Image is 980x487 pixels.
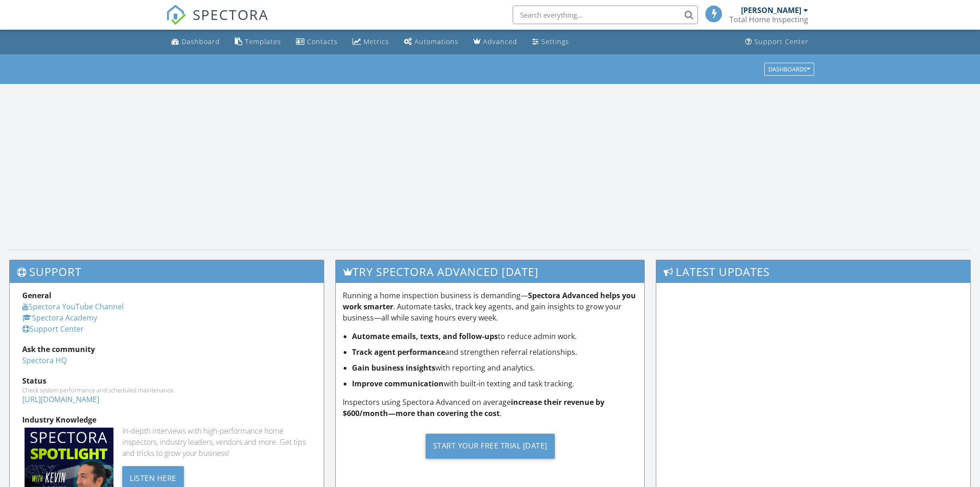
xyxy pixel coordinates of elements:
[470,33,521,51] a: Advanced
[513,6,698,24] input: Search everything...
[352,362,637,373] li: with reporting and analytics.
[182,37,220,46] div: Dashboard
[22,375,311,386] div: Status
[122,425,311,459] div: In-depth interviews with high-performance home inspectors, industry leaders, vendors and more. Ge...
[193,5,269,24] span: SPECTORA
[22,344,311,355] div: Ask the community
[22,355,67,365] a: Spectora HQ
[352,347,445,357] strong: Track agent performance
[343,426,637,466] a: Start Your Free Trial [DATE]
[343,290,636,312] strong: Spectora Advanced helps you work smarter
[352,363,435,373] strong: Gain business insights
[352,378,444,389] strong: Improve communication
[352,331,637,342] li: to reduce admin work.
[764,63,814,76] button: Dashboards
[122,473,184,483] a: Listen Here
[349,33,393,51] a: Metrics
[22,290,51,301] strong: General
[22,414,311,425] div: Industry Knowledge
[656,260,970,283] h3: Latest Updates
[352,346,637,358] li: and strengthen referral relationships.
[415,37,459,46] div: Automations
[729,15,808,24] div: Total Home Inspecting
[22,313,97,323] a: Spectora Academy
[741,33,812,51] a: Support Center
[22,386,311,394] div: Check system performance and scheduled maintenance.
[336,260,644,283] h3: Try spectora advanced [DATE]
[528,33,573,51] a: Settings
[245,37,281,46] div: Templates
[292,33,341,51] a: Contacts
[483,37,517,46] div: Advanced
[352,378,637,389] li: with built-in texting and task tracking.
[400,33,462,51] a: Automations (Basic)
[541,37,569,46] div: Settings
[231,33,285,51] a: Templates
[768,66,810,72] div: Dashboards
[426,434,555,459] div: Start Your Free Trial [DATE]
[364,37,389,46] div: Metrics
[343,397,637,419] p: Inspectors using Spectora Advanced on average .
[166,5,186,25] img: The Best Home Inspection Software - Spectora
[10,260,324,283] h3: Support
[22,394,99,404] a: [URL][DOMAIN_NAME]
[741,6,801,15] div: [PERSON_NAME]
[168,33,224,51] a: Dashboard
[166,13,269,32] a: SPECTORA
[343,290,637,323] p: Running a home inspection business is demanding— . Automate tasks, track key agents, and gain ins...
[343,397,604,418] strong: increase their revenue by $600/month—more than covering the cost
[307,37,338,46] div: Contacts
[352,331,498,341] strong: Automate emails, texts, and follow-ups
[22,301,124,312] a: Spectora YouTube Channel
[754,37,809,46] div: Support Center
[22,324,84,334] a: Support Center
